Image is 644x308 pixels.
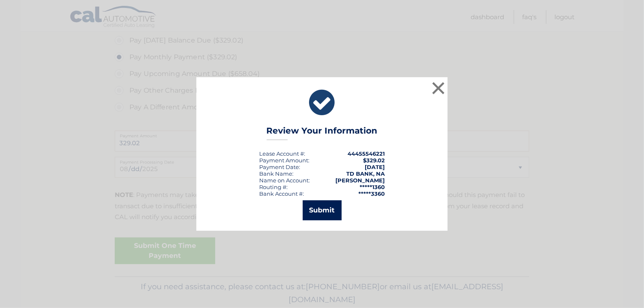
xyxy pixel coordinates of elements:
strong: [PERSON_NAME] [335,177,385,184]
strong: TD BANK, NA [346,170,385,177]
button: Submit [303,200,342,220]
button: × [430,80,447,96]
h3: Review Your Information [267,126,378,140]
div: Lease Account #: [259,150,305,157]
div: Routing #: [259,184,288,190]
div: Bank Name: [259,170,294,177]
div: : [259,164,300,170]
div: Bank Account #: [259,190,304,197]
div: Payment Amount: [259,157,309,164]
span: Payment Date [259,164,299,170]
div: Name on Account: [259,177,310,184]
span: $329.02 [363,157,385,164]
strong: 44455546221 [348,150,385,157]
span: [DATE] [365,164,385,170]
